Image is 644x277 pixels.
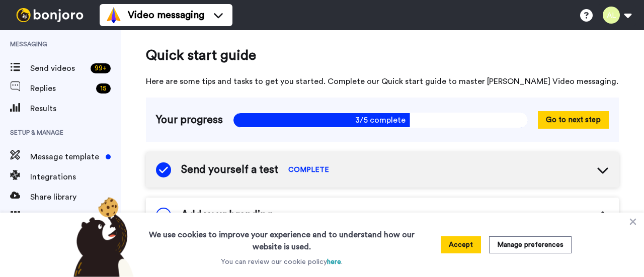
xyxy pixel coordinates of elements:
span: Send videos [30,62,87,74]
span: COMPLETE [288,165,329,175]
img: bear-with-cookie.png [64,197,139,277]
span: Results [30,103,121,115]
button: Accept [441,236,481,253]
span: Message template [30,151,102,163]
span: Workspaces [30,211,121,223]
span: Your progress [156,113,223,128]
span: Quick start guide [146,45,619,65]
a: here [327,258,341,265]
span: Send yourself a test [181,162,278,177]
div: 15 [96,83,111,94]
span: Replies [30,82,92,95]
button: Manage preferences [489,236,572,253]
span: Integrations [30,171,121,183]
button: Go to next step [538,111,609,129]
span: Video messaging [128,8,204,22]
img: bj-logo-header-white.svg [12,8,88,22]
span: Add your branding [181,208,272,223]
span: Share library [30,191,121,203]
span: 3/5 complete [233,113,528,128]
p: You can review our cookie policy . [221,257,343,267]
h3: We use cookies to improve your experience and to understand how our website is used. [139,223,425,253]
span: Here are some tips and tasks to get you started. Complete our Quick start guide to master [PERSON... [146,75,619,87]
div: 99 + [91,63,111,73]
img: vm-color.svg [106,7,122,23]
